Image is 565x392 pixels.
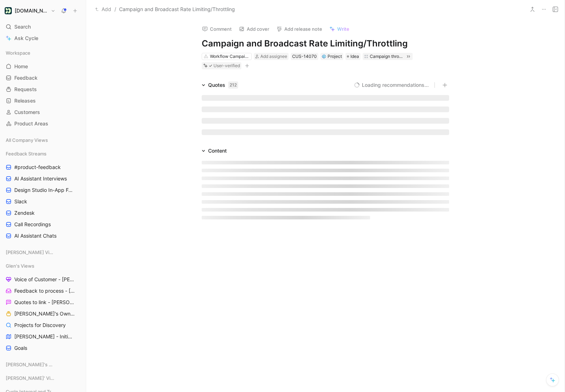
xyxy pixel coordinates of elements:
[326,24,353,34] button: Write
[3,343,83,353] a: Goals
[14,198,27,205] span: Slack
[3,196,83,207] a: Slack
[210,53,250,60] div: Workflow Campaigns
[14,164,61,171] span: #product-feedback
[14,310,75,317] span: [PERSON_NAME]'s Owned Projects
[322,54,326,59] img: 💠
[3,48,83,58] div: Workspace
[345,53,360,60] div: Idea
[14,333,74,340] span: [PERSON_NAME] - Initiatives
[3,274,83,285] a: Voice of Customer - [PERSON_NAME]
[354,81,429,89] button: Loading recommendations...
[93,5,113,14] button: Add
[199,24,235,34] button: Comment
[6,137,48,144] span: All Company Views
[236,24,272,34] button: Add cover
[6,262,34,269] span: Glen's Views
[3,73,83,83] a: Feedback
[14,74,38,81] span: Feedback
[6,150,46,157] span: Feedback Streams
[3,359,83,370] div: [PERSON_NAME]'s Views
[14,187,74,194] span: Design Studio In-App Feedback
[14,120,48,127] span: Product Areas
[3,230,83,241] a: AI Assistant Chats
[6,374,54,382] span: [PERSON_NAME]' Views
[14,86,37,93] span: Requests
[6,49,30,56] span: Workspace
[14,299,74,306] span: Quotes to link - [PERSON_NAME]
[3,297,83,308] a: Quotes to link - [PERSON_NAME]
[3,148,83,241] div: Feedback Streams#product-feedbackAI Assistant InterviewsDesign Studio In-App FeedbackSlackZendesk...
[14,175,67,182] span: AI Assistant Interviews
[208,81,238,89] div: Quotes
[14,209,35,217] span: Zendesk
[292,53,317,60] div: CUS-14070
[14,97,36,104] span: Releases
[5,7,12,14] img: Customer.io
[320,53,343,60] div: 💠Project
[3,148,83,159] div: Feedback Streams
[228,81,238,89] div: 212
[3,84,83,95] a: Requests
[350,53,359,60] span: Idea
[119,5,235,14] span: Campaign and Broadcast Rate Limiting/Throttling
[3,219,83,230] a: Call Recordings
[3,320,83,331] a: Projects for Discovery
[15,8,48,14] h1: [DOMAIN_NAME]
[3,162,83,173] a: #product-feedback
[3,247,83,258] div: [PERSON_NAME] Views
[199,147,230,155] div: Content
[14,34,38,43] span: Ask Cycle
[14,287,75,294] span: Feedback to process - [PERSON_NAME]
[3,107,83,118] a: Customers
[3,308,83,319] a: [PERSON_NAME]'s Owned Projects
[322,53,342,60] div: Project
[114,5,116,14] span: /
[3,286,83,296] a: Feedback to process - [PERSON_NAME]
[3,173,83,184] a: AI Assistant Interviews
[14,232,56,239] span: AI Assistant Chats
[337,26,349,32] span: Write
[3,6,57,16] button: Customer.io[DOMAIN_NAME]
[14,276,75,283] span: Voice of Customer - [PERSON_NAME]
[3,185,83,195] a: Design Studio In-App Feedback
[3,373,83,383] div: [PERSON_NAME]' Views
[273,24,325,34] button: Add release note
[14,109,40,116] span: Customers
[260,54,287,59] span: Add assignee
[14,344,27,352] span: Goals
[14,322,66,329] span: Projects for Discovery
[14,63,28,70] span: Home
[3,118,83,129] a: Product Areas
[3,373,83,386] div: [PERSON_NAME]' Views
[6,249,54,256] span: [PERSON_NAME] Views
[3,135,83,145] div: All Company Views
[3,359,83,372] div: [PERSON_NAME]'s Views
[199,81,241,89] div: Quotes212
[14,23,31,31] span: Search
[3,95,83,106] a: Releases
[14,221,51,228] span: Call Recordings
[3,61,83,72] a: Home
[3,21,83,32] div: Search
[3,208,83,218] a: Zendesk
[3,331,83,342] a: [PERSON_NAME] - Initiatives
[3,260,83,271] div: Glen's Views
[3,135,83,148] div: All Company Views
[370,53,403,60] div: Campaign throttling and rate limits
[3,33,83,44] a: Ask Cycle
[208,147,227,155] div: Content
[3,260,83,353] div: Glen's ViewsVoice of Customer - [PERSON_NAME]Feedback to process - [PERSON_NAME]Quotes to link - ...
[3,247,83,260] div: [PERSON_NAME] Views
[213,62,240,69] div: User-verified
[202,38,449,49] h1: Campaign and Broadcast Rate Limiting/Throttling
[6,361,55,368] span: [PERSON_NAME]'s Views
